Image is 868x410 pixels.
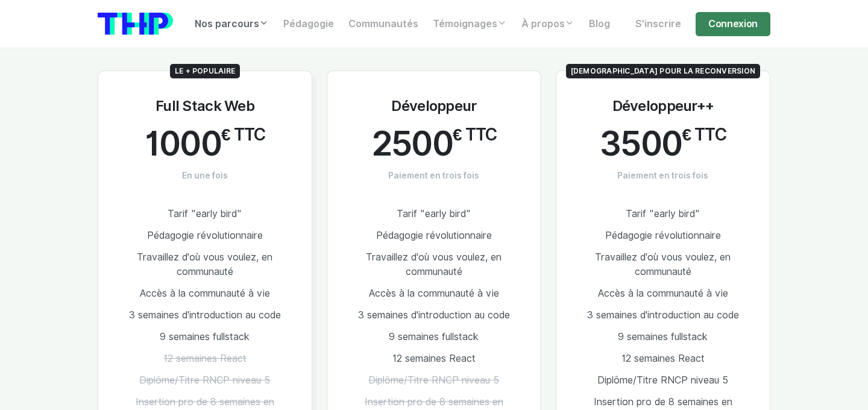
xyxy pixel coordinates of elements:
span: Travaillez d'où vous voulez, en communauté [595,251,731,277]
span: 9 semaines fullstack [389,331,479,342]
span: Paiement en trois fois [388,169,479,181]
span: € TTC [682,125,726,145]
span: Tarif "early bird" [397,208,471,219]
span: En une fois [182,169,228,181]
span: 3500 [600,125,682,162]
span: 12 semaines React [392,353,476,364]
h3: Développeur++ [612,98,714,115]
span: Paiement en trois fois [617,169,708,181]
span: 3 semaines d'introduction au code [358,309,510,321]
span: Tarif "early bird" [626,208,700,219]
span: Travaillez d'où vous voulez, en communauté [137,251,272,277]
h3: Full Stack Web [156,98,254,115]
span: Pédagogie révolutionnaire [147,230,263,241]
span: € TTC [221,125,265,145]
span: 2500 [371,125,453,162]
span: 9 semaines fullstack [618,331,708,342]
a: Blog [582,12,617,36]
a: À propos [514,12,582,36]
span: € TTC [453,125,497,145]
span: Pédagogie révolutionnaire [376,230,492,241]
a: Communautés [341,12,426,36]
span: Tarif "early bird" [168,208,242,219]
span: 12 semaines React [163,353,247,364]
span: Diplôme/Titre RNCP niveau 5 [139,374,270,386]
span: Pédagogie révolutionnaire [605,230,721,241]
a: Pédagogie [276,12,341,36]
span: 1000 [145,125,221,162]
a: S'inscrire [628,12,688,36]
span: Travaillez d'où vous voulez, en communauté [366,251,502,277]
a: Connexion [696,12,770,36]
span: Accès à la communauté à vie [140,288,270,299]
span: 3 semaines d'introduction au code [587,309,739,321]
span: Accès à la communauté à vie [598,288,728,299]
span: [DEMOGRAPHIC_DATA] pour la reconversion [566,64,760,78]
span: Diplôme/Titre RNCP niveau 5 [368,374,499,386]
span: Diplôme/Titre RNCP niveau 5 [597,374,728,386]
span: Le + populaire [170,64,240,78]
span: Accès à la communauté à vie [369,288,499,299]
img: logo [98,13,173,35]
span: 9 semaines fullstack [160,331,250,342]
a: Témoignages [426,12,514,36]
a: Nos parcours [187,12,276,36]
h3: Développeur [391,98,476,115]
span: 12 semaines React [621,353,705,364]
span: 3 semaines d'introduction au code [129,309,281,321]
